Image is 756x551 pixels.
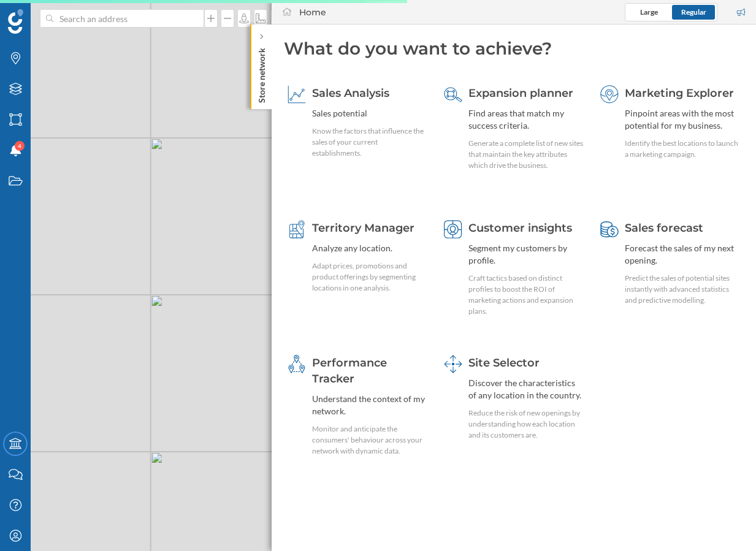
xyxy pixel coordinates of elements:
[444,85,462,104] img: search-areas.svg
[444,355,462,373] img: dashboards-manager.svg
[312,242,427,254] div: Analyze any location.
[681,7,706,17] span: Regular
[288,220,306,238] img: territory-manager.svg
[312,107,427,120] div: Sales potential
[312,86,389,100] span: Sales Analysis
[444,220,462,238] img: customer-intelligence.svg
[256,43,268,103] p: Store network
[18,140,21,152] span: 4
[299,6,326,18] div: Home
[625,138,740,160] div: Identify the best locations to launch a marketing campaign.
[468,273,584,317] div: Craft tactics based on distinct profiles to boost the ROI of marketing actions and expansion plans.
[284,37,744,60] div: What do you want to achieve?
[8,9,23,34] img: Geoblink Logo
[312,356,387,386] span: Performance Tracker
[312,393,427,417] div: Understand the context of my network.
[468,138,584,171] div: Generate a complete list of new sites that maintain the key attributes which drive the business.
[288,355,306,373] img: monitoring-360.svg
[312,424,427,457] div: Monitor and anticipate the consumers' behaviour across your network with dynamic data.
[468,408,584,441] div: Reduce the risk of new openings by understanding how each location and its customers are.
[625,273,740,306] div: Predict the sales of potential sites instantly with advanced statistics and predictive modelling.
[468,377,584,401] div: Discover the characteristics of any location in the country.
[468,107,584,132] div: Find areas that match my success criteria.
[468,242,584,267] div: Segment my customers by profile.
[600,220,619,238] img: sales-forecast.svg
[625,107,740,132] div: Pinpoint areas with the most potential for my business.
[600,85,619,104] img: explorer.svg
[312,126,427,159] div: Know the factors that influence the sales of your current establishments.
[625,221,703,235] span: Sales forecast
[288,85,306,104] img: sales-explainer.svg
[625,242,740,267] div: Forecast the sales of my next opening.
[625,86,734,100] span: Marketing Explorer
[468,356,540,370] span: Site Selector
[468,221,572,235] span: Customer insights
[468,86,573,100] span: Expansion planner
[640,7,658,17] span: Large
[312,221,414,235] span: Territory Manager
[312,260,427,294] div: Adapt prices, promotions and product offerings by segmenting locations in one analysis.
